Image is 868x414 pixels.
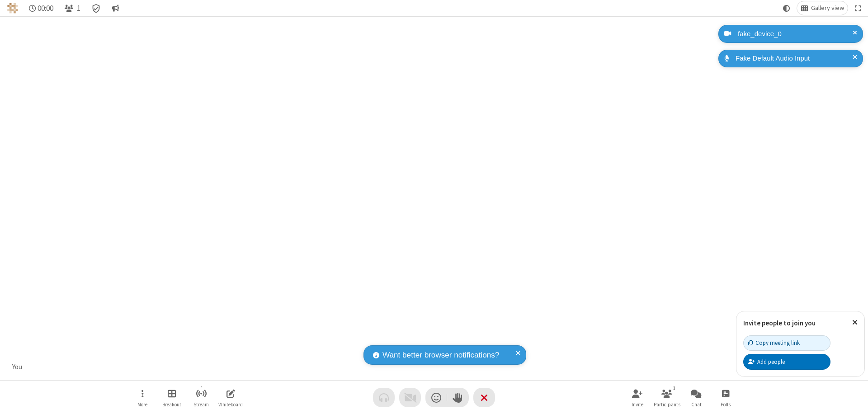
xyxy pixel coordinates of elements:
[425,388,447,407] button: Send a reaction
[735,29,856,39] div: fake_device_0
[732,53,856,64] div: Fake Default Audio Input
[382,349,499,361] span: Want better browser notifications?
[25,1,57,15] div: Timer
[743,335,830,351] button: Copy meeting link
[845,311,864,334] button: Close popover
[38,4,53,13] span: 00:00
[108,1,123,15] button: Conversation
[188,385,215,410] button: Start streaming
[653,385,680,410] button: Open participant list
[473,388,495,407] button: End or leave meeting
[797,1,848,15] button: Change layout
[61,1,84,15] button: Open participant list
[9,362,26,372] div: You
[7,3,18,14] img: QA Selenium DO NOT DELETE OR CHANGE
[373,388,395,407] button: Audio problem - check your Internet connection or call by phone
[721,402,731,407] span: Polls
[691,402,702,407] span: Chat
[779,1,794,15] button: Using system theme
[218,402,243,407] span: Whiteboard
[77,4,80,13] span: 1
[137,402,147,407] span: More
[670,384,678,392] div: 1
[683,385,710,410] button: Open chat
[654,402,680,407] span: Participants
[743,354,830,369] button: Add people
[129,385,156,410] button: Open menu
[193,402,209,407] span: Stream
[743,319,816,327] label: Invite people to join you
[851,1,865,15] button: Fullscreen
[158,385,185,410] button: Manage Breakout Rooms
[447,388,469,407] button: Raise hand
[632,402,643,407] span: Invite
[624,385,651,410] button: Invite participants (⌘+Shift+I)
[748,339,800,347] div: Copy meeting link
[399,388,421,407] button: Video
[88,1,105,15] div: Meeting details Encryption enabled
[811,5,844,12] span: Gallery view
[217,385,244,410] button: Open shared whiteboard
[712,385,739,410] button: Open poll
[162,402,181,407] span: Breakout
